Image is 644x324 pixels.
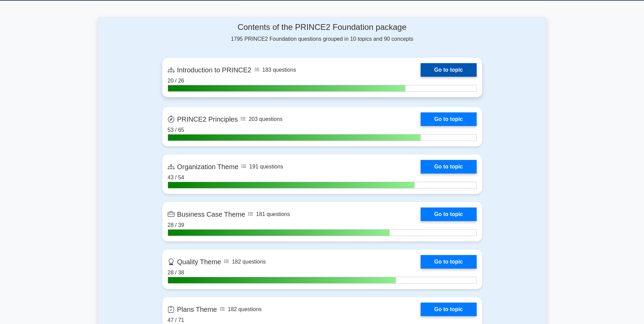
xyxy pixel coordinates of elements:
[421,160,476,174] a: Go to topic
[421,112,476,126] a: Go to topic
[162,22,482,32] h4: Contents of the PRINCE2 Foundation package
[421,208,476,221] a: Go to topic
[421,303,476,316] a: Go to topic
[162,22,482,43] div: 1795 PRINCE2 Foundation questions grouped in 10 topics and 90 concepts
[421,63,476,77] a: Go to topic
[421,255,476,269] a: Go to topic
